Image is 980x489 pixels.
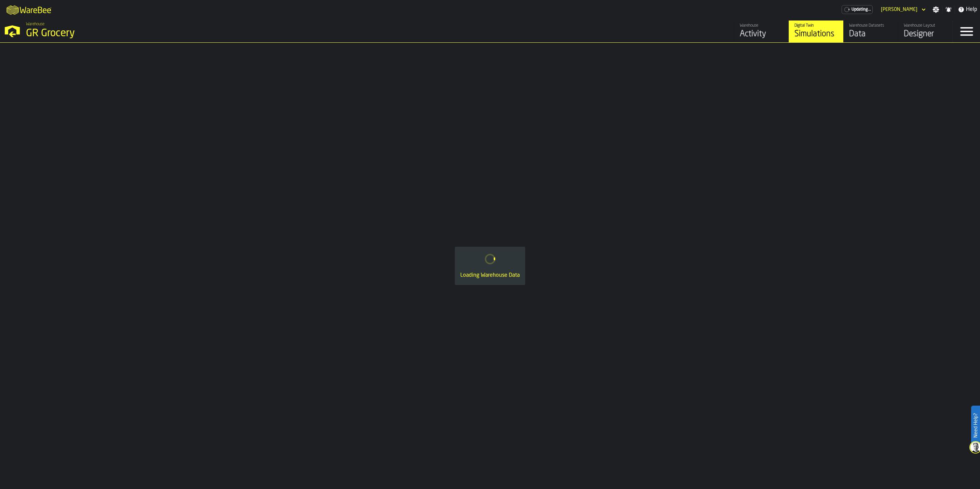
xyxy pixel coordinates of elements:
[842,5,873,14] div: Menu Subscription
[953,21,980,42] label: button-toggle-Menu
[849,29,893,40] div: Data
[740,23,783,28] div: Warehouse
[852,7,871,12] span: Updating...
[842,5,873,14] a: link-to-/wh/i/e451d98b-95f6-4604-91ff-c80219f9c36d/pricing/
[942,6,955,13] label: button-toggle-Notifications
[904,29,947,40] div: Designer
[898,21,953,42] a: link-to-/wh/i/e451d98b-95f6-4604-91ff-c80219f9c36d/designer
[843,21,898,42] a: link-to-/wh/i/e451d98b-95f6-4604-91ff-c80219f9c36d/data
[789,21,843,42] a: link-to-/wh/i/e451d98b-95f6-4604-91ff-c80219f9c36d/simulations
[904,23,947,28] div: Warehouse Layout
[972,406,979,445] label: Need Help?
[930,6,942,13] label: button-toggle-Settings
[794,29,838,40] div: Simulations
[881,7,917,12] div: DropdownMenuValue-Sandhya Gopakumar
[460,271,520,280] div: Loading Warehouse Data
[849,23,893,28] div: Warehouse Datasets
[740,29,783,40] div: Activity
[794,23,838,28] div: Digital Twin
[26,27,210,40] div: GR Grocery
[26,22,44,27] span: Warehouse
[966,5,977,14] span: Help
[955,5,980,14] label: button-toggle-Help
[878,5,927,14] div: DropdownMenuValue-Sandhya Gopakumar
[734,21,789,42] a: link-to-/wh/i/e451d98b-95f6-4604-91ff-c80219f9c36d/feed/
